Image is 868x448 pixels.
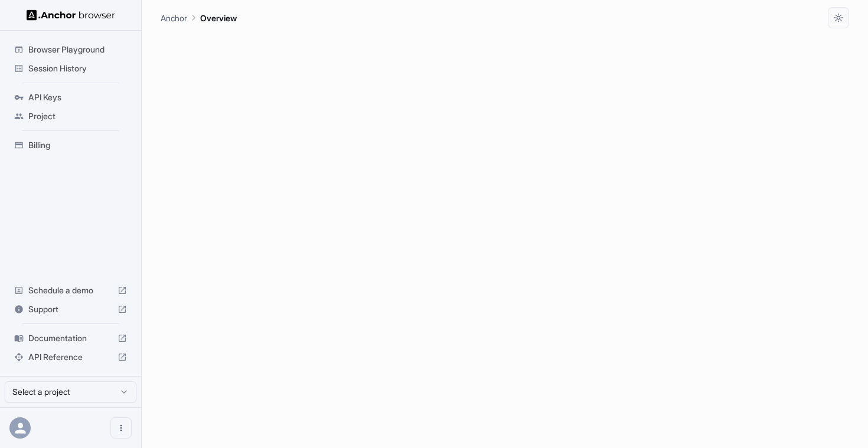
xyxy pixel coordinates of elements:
[161,12,187,24] p: Anchor
[9,40,132,59] div: Browser Playground
[200,12,237,24] p: Overview
[9,59,132,78] div: Session History
[28,332,113,344] span: Documentation
[9,300,132,319] div: Support
[110,417,132,439] button: Open menu
[28,110,127,122] span: Project
[28,91,127,103] span: API Keys
[28,44,127,55] span: Browser Playground
[161,11,237,24] nav: breadcrumb
[28,351,113,363] span: API Reference
[27,9,115,21] img: Anchor Logo
[9,136,132,155] div: Billing
[28,63,127,74] span: Session History
[9,329,132,348] div: Documentation
[9,88,132,107] div: API Keys
[9,348,132,367] div: API Reference
[28,285,113,296] span: Schedule a demo
[9,281,132,300] div: Schedule a demo
[28,303,113,315] span: Support
[9,107,132,126] div: Project
[28,139,127,151] span: Billing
